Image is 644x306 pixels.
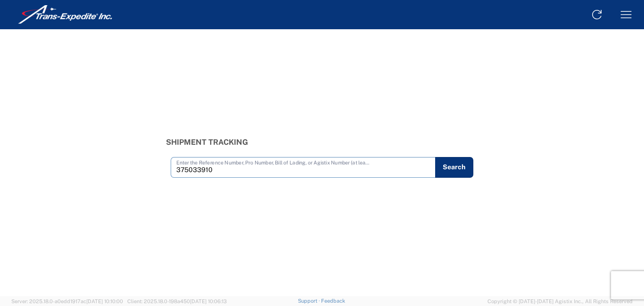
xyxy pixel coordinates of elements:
a: Feedback [321,298,345,304]
h3: Shipment Tracking [166,138,478,147]
span: Client: 2025.18.0-198a450 [127,298,227,304]
span: [DATE] 10:06:13 [190,298,227,304]
span: [DATE] 10:10:00 [86,298,123,304]
button: Search [435,157,473,178]
a: Support [298,298,322,304]
span: Copyright © [DATE]-[DATE] Agistix Inc., All Rights Reserved [487,297,633,306]
span: Server: 2025.18.0-a0edd1917ac [11,298,123,304]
